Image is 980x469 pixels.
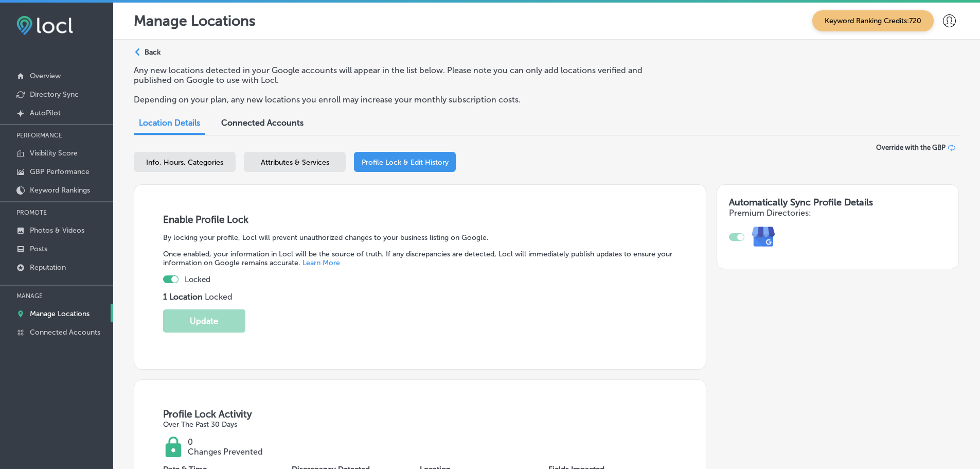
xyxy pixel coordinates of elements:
[30,263,66,272] p: Reputation
[134,65,670,85] p: Any new locations detected in your Google accounts will appear in the list below. Please note you...
[729,197,946,208] h3: Automatically Sync Profile Details
[163,420,263,429] p: Over The Past 30 Days
[30,90,79,99] p: Directory Sync
[163,250,678,267] p: Once enabled, your information in Locl will be the source of truth. If any discrepancies are dete...
[30,186,90,195] p: Keyword Rankings
[302,258,340,267] a: Learn More
[188,437,263,447] p: 0
[30,226,84,235] p: Photos & Videos
[729,208,946,218] h4: Premium Directories:
[163,214,678,225] h3: Enable Profile Lock
[145,48,161,57] p: Back
[134,12,256,29] p: Manage Locations
[188,447,263,457] p: Changes Prevented
[163,292,678,302] p: Locked
[876,144,946,151] span: Override with the GBP
[30,109,61,117] p: AutoPilot
[30,72,61,80] p: Overview
[30,167,90,176] p: GBP Performance
[30,309,90,318] p: Manage Locations
[134,95,670,105] p: Depending on your plan, any new locations you enroll may increase your monthly subscription costs.
[30,328,100,337] p: Connected Accounts
[261,158,329,167] span: Attributes & Services
[30,149,78,158] p: Visibility Score
[163,292,205,302] strong: 1 Location
[362,158,449,167] span: Profile Lock & Edit History
[163,408,678,420] h3: Profile Lock Activity
[744,218,783,256] img: e7ababfa220611ac49bdb491a11684a6.png
[16,16,73,35] img: fda3e92497d09a02dc62c9cd864e3231.png
[812,10,934,31] span: Keyword Ranking Credits: 720
[146,158,223,167] span: Info, Hours, Categories
[185,275,210,284] p: Locked
[139,118,200,128] span: Location Details
[163,309,245,333] button: Update
[221,118,304,128] span: Connected Accounts
[30,245,47,253] p: Posts
[163,233,678,242] p: By locking your profile, Locl will prevent unauthorized changes to your business listing on Google.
